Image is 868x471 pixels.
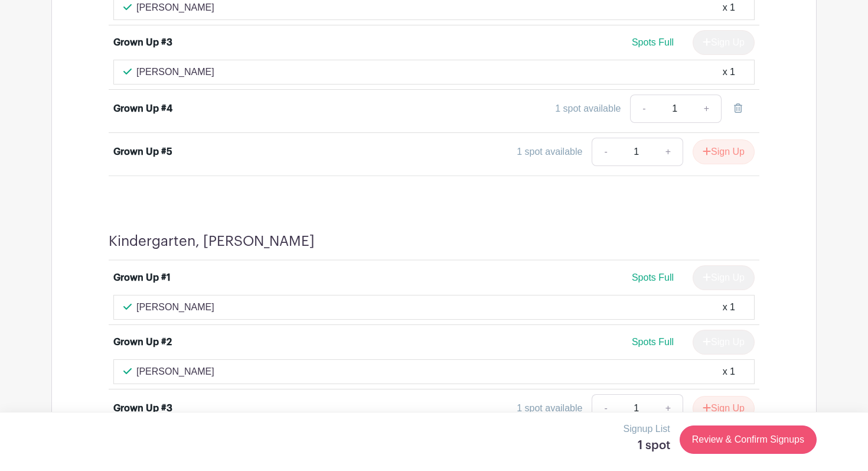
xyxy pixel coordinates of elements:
h5: 1 spot [624,438,670,453]
div: x 1 [723,1,735,15]
p: [PERSON_NAME] [136,65,214,79]
div: x 1 [723,65,735,79]
span: Spots Full [632,337,674,347]
div: x 1 [723,300,735,314]
div: Grown Up #4 [113,102,172,116]
p: [PERSON_NAME] [136,300,214,314]
div: Grown Up #5 [113,145,172,159]
a: + [692,95,722,123]
div: x 1 [723,365,735,379]
span: Spots Full [632,37,674,47]
p: Signup List [624,422,670,436]
div: 1 spot available [517,401,582,415]
a: - [592,138,619,166]
h4: Kindergarten, [PERSON_NAME] [109,233,315,250]
p: [PERSON_NAME] [136,365,214,379]
a: Review & Confirm Signups [680,425,817,454]
a: + [654,138,683,166]
span: Spots Full [632,272,674,282]
div: 1 spot available [517,145,582,159]
div: Grown Up #1 [113,271,171,285]
div: 1 spot available [555,102,621,116]
a: - [630,95,657,123]
button: Sign Up [693,139,755,164]
div: Grown Up #3 [113,401,172,415]
button: Sign Up [693,396,755,421]
a: + [654,394,683,423]
div: Grown Up #2 [113,335,172,349]
a: - [592,394,619,423]
div: Grown Up #3 [113,35,172,50]
p: [PERSON_NAME] [136,1,214,15]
